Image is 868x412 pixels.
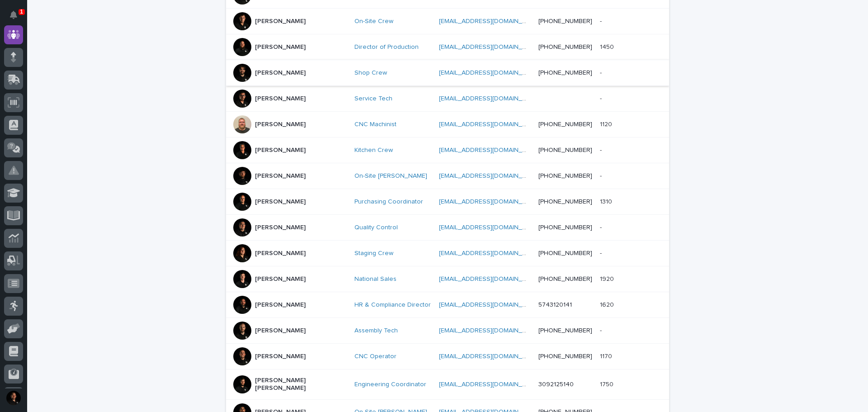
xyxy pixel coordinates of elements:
[538,276,592,282] a: [PHONE_NUMBER]
[439,121,541,128] a: [EMAIL_ADDRESS][DOMAIN_NAME]
[600,145,604,154] p: -
[439,302,541,308] a: [EMAIL_ADDRESS][DOMAIN_NAME]
[255,224,306,232] p: [PERSON_NAME]
[226,137,669,163] tr: [PERSON_NAME]Kitchen Crew [EMAIL_ADDRESS][DOMAIN_NAME] [PHONE_NUMBER]--
[354,224,398,232] a: Quality Control
[226,163,669,189] tr: [PERSON_NAME]On-Site [PERSON_NAME] [EMAIL_ADDRESS][DOMAIN_NAME] [PHONE_NUMBER]--
[439,327,541,334] a: [EMAIL_ADDRESS][DOMAIN_NAME]
[600,222,604,232] p: -
[255,327,306,335] p: [PERSON_NAME]
[600,274,616,283] p: 1920
[354,275,396,283] a: National Sales
[600,351,614,360] p: 1170
[226,9,669,34] tr: [PERSON_NAME]On-Site Crew [EMAIL_ADDRESS][DOMAIN_NAME] [PHONE_NUMBER]--
[226,60,669,86] tr: [PERSON_NAME]Shop Crew [EMAIL_ADDRESS][DOMAIN_NAME] [PHONE_NUMBER]--
[538,121,592,128] a: [PHONE_NUMBER]
[600,93,604,103] p: -
[538,327,592,334] a: [PHONE_NUMBER]
[255,18,306,25] p: [PERSON_NAME]
[354,43,419,51] a: Director of Production
[354,198,423,206] a: Purchasing Coordinator
[439,276,541,282] a: [EMAIL_ADDRESS][DOMAIN_NAME]
[439,224,541,231] a: [EMAIL_ADDRESS][DOMAIN_NAME]
[538,173,592,179] a: [PHONE_NUMBER]
[439,18,541,24] a: [EMAIL_ADDRESS][DOMAIN_NAME]
[354,172,427,180] a: On-Site [PERSON_NAME]
[538,18,592,24] a: [PHONE_NUMBER]
[226,34,669,60] tr: [PERSON_NAME]Director of Production [EMAIL_ADDRESS][DOMAIN_NAME] [PHONE_NUMBER]14501450
[4,5,23,24] button: Notifications
[439,199,541,205] a: [EMAIL_ADDRESS][DOMAIN_NAME]
[255,69,306,77] p: [PERSON_NAME]
[600,42,616,51] p: 1450
[439,173,541,179] a: [EMAIL_ADDRESS][DOMAIN_NAME]
[255,353,306,360] p: [PERSON_NAME]
[538,70,592,76] a: [PHONE_NUMBER]
[354,121,396,128] a: CNC Machinist
[600,119,614,128] p: 1120
[226,292,669,318] tr: [PERSON_NAME]HR & Compliance Director [EMAIL_ADDRESS][DOMAIN_NAME] 574312014116201620
[255,377,345,392] p: [PERSON_NAME] [PERSON_NAME]
[20,9,23,15] p: 1
[439,147,541,153] a: [EMAIL_ADDRESS][DOMAIN_NAME]
[439,353,541,360] a: [EMAIL_ADDRESS][DOMAIN_NAME]
[255,250,306,257] p: [PERSON_NAME]
[255,147,306,154] p: [PERSON_NAME]
[600,325,604,335] p: -
[354,147,393,154] a: Kitchen Crew
[600,16,604,25] p: -
[226,318,669,344] tr: [PERSON_NAME]Assembly Tech [EMAIL_ADDRESS][DOMAIN_NAME] [PHONE_NUMBER]--
[354,250,393,257] a: Staging Crew
[600,67,604,77] p: -
[538,381,574,388] a: 3092125140
[538,147,592,153] a: [PHONE_NUMBER]
[226,112,669,137] tr: [PERSON_NAME]CNC Machinist [EMAIL_ADDRESS][DOMAIN_NAME] [PHONE_NUMBER]11201120
[255,275,306,283] p: [PERSON_NAME]
[439,95,541,102] a: [EMAIL_ADDRESS][DOMAIN_NAME]
[255,43,306,51] p: [PERSON_NAME]
[354,18,393,25] a: On-Site Crew
[354,327,398,335] a: Assembly Tech
[600,299,616,309] p: 1620
[600,170,604,180] p: -
[354,353,396,360] a: CNC Operator
[600,196,614,206] p: 1310
[226,189,669,215] tr: [PERSON_NAME]Purchasing Coordinator [EMAIL_ADDRESS][DOMAIN_NAME] [PHONE_NUMBER]13101310
[4,388,23,407] button: users-avatar
[226,266,669,292] tr: [PERSON_NAME]National Sales [EMAIL_ADDRESS][DOMAIN_NAME] [PHONE_NUMBER]19201920
[255,172,306,180] p: [PERSON_NAME]
[538,224,592,231] a: [PHONE_NUMBER]
[538,199,592,205] a: [PHONE_NUMBER]
[226,344,669,369] tr: [PERSON_NAME]CNC Operator [EMAIL_ADDRESS][DOMAIN_NAME] [PHONE_NUMBER]11701170
[439,381,541,388] a: [EMAIL_ADDRESS][DOMAIN_NAME]
[600,248,604,257] p: -
[600,379,615,388] p: 1750
[255,301,306,309] p: [PERSON_NAME]
[439,70,541,76] a: [EMAIL_ADDRESS][DOMAIN_NAME]
[538,44,592,50] a: [PHONE_NUMBER]
[354,381,426,388] a: Engineering Coordinator
[439,44,541,50] a: [EMAIL_ADDRESS][DOMAIN_NAME]
[226,86,669,112] tr: [PERSON_NAME]Service Tech [EMAIL_ADDRESS][DOMAIN_NAME] --
[354,95,392,103] a: Service Tech
[538,353,592,360] a: [PHONE_NUMBER]
[11,11,23,25] div: Notifications1
[255,95,306,103] p: [PERSON_NAME]
[538,250,592,256] a: [PHONE_NUMBER]
[255,121,306,128] p: [PERSON_NAME]
[226,215,669,241] tr: [PERSON_NAME]Quality Control [EMAIL_ADDRESS][DOMAIN_NAME] [PHONE_NUMBER]--
[354,301,431,309] a: HR & Compliance Director
[226,241,669,266] tr: [PERSON_NAME]Staging Crew [EMAIL_ADDRESS][DOMAIN_NAME] [PHONE_NUMBER]--
[255,198,306,206] p: [PERSON_NAME]
[226,369,669,400] tr: [PERSON_NAME] [PERSON_NAME]Engineering Coordinator [EMAIL_ADDRESS][DOMAIN_NAME] 309212514017501750
[354,69,387,77] a: Shop Crew
[439,250,541,256] a: [EMAIL_ADDRESS][DOMAIN_NAME]
[538,302,572,308] a: 5743120141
